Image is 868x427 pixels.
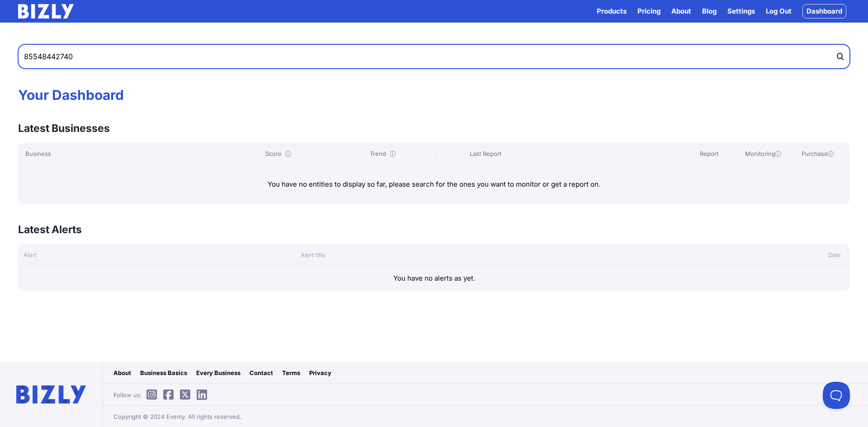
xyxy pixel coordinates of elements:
iframe: Toggle Customer Support [823,382,850,409]
span: Copyright © 2024 Evenly. All rights reserved. [113,412,241,421]
div: Purchase [792,149,843,158]
a: About [113,368,131,377]
p: You have no entities to display so far, please search for the ones you want to monitor or get a r... [33,179,835,190]
div: Report [684,149,734,158]
div: Date [711,250,850,259]
a: Business Basics [140,368,187,377]
a: Blog [702,6,717,17]
input: Search by Name, ABN or ACN [18,44,850,69]
span: Follow us: [113,390,212,399]
div: Last Report [436,149,535,158]
a: Terms [282,368,300,377]
a: About [671,6,691,17]
h1: Your Dashboard [18,87,850,103]
a: Privacy [309,368,331,377]
a: Dashboard [802,4,846,19]
div: Score [265,149,330,158]
a: Every Business [196,368,241,377]
div: Business [25,149,261,158]
a: Settings [727,6,755,17]
a: Log Out [766,6,792,17]
div: Alert [18,250,295,259]
button: Products [597,6,627,17]
div: Alert title [295,250,711,259]
a: Pricing [637,6,660,17]
h3: Latest Businesses [18,121,110,136]
div: You have no alerts as yet. [18,266,850,291]
div: Trend [333,149,432,158]
a: Contact [250,368,273,377]
div: Monitoring [738,149,788,158]
h3: Latest Alerts [18,222,82,237]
